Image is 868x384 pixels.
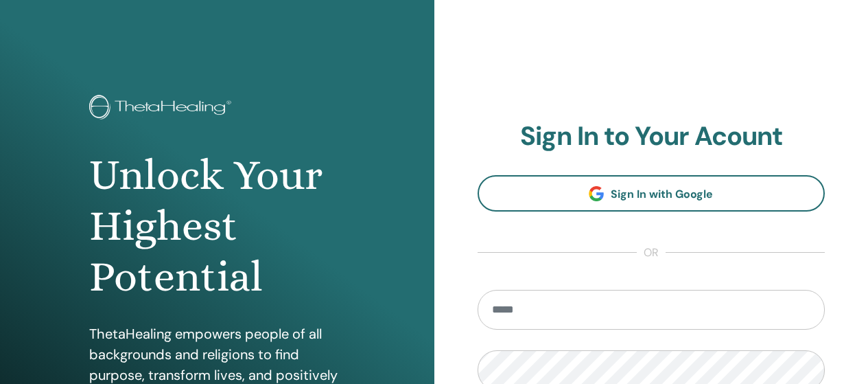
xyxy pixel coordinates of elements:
h1: Unlock Your Highest Potential [89,150,344,303]
span: Sign In with Google [611,187,713,201]
h2: Sign In to Your Acount [478,121,825,153]
a: Sign In with Google [478,175,825,212]
span: or [637,245,666,261]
